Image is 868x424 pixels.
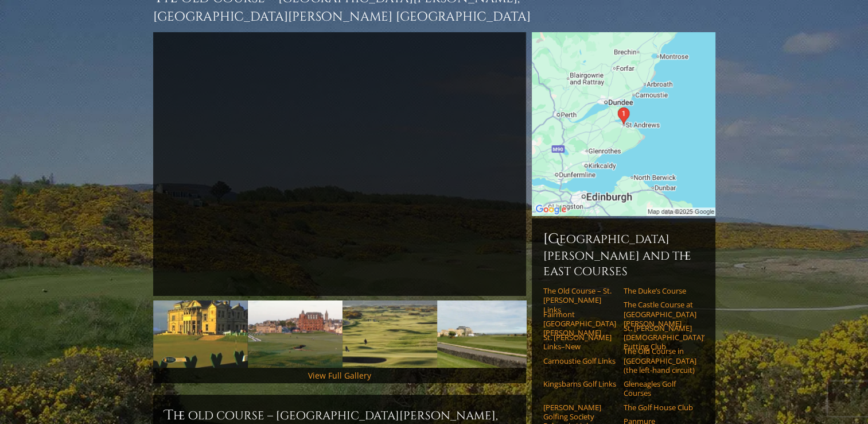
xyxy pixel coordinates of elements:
h6: [GEOGRAPHIC_DATA][PERSON_NAME] and the East Courses [543,230,704,279]
img: Google Map of St Andrews Links, St Andrews, United Kingdom [532,32,715,216]
a: The Old Course – St. [PERSON_NAME] Links [543,286,616,314]
a: St. [PERSON_NAME] [DEMOGRAPHIC_DATA]’ Putting Club [624,323,696,352]
a: Carnoustie Golf Links [543,356,616,365]
a: The Duke’s Course [624,286,696,295]
a: Kingsbarns Golf Links [543,379,616,388]
a: The Castle Course at [GEOGRAPHIC_DATA][PERSON_NAME] [624,300,696,328]
a: St. [PERSON_NAME] Links–New [543,333,616,352]
a: The Golf House Club [624,403,696,412]
a: View Full Gallery [308,370,371,381]
a: The Old Course in [GEOGRAPHIC_DATA] (the left-hand circuit) [624,346,696,375]
a: Fairmont [GEOGRAPHIC_DATA][PERSON_NAME] [543,310,616,338]
a: Gleneagles Golf Courses [624,379,696,398]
